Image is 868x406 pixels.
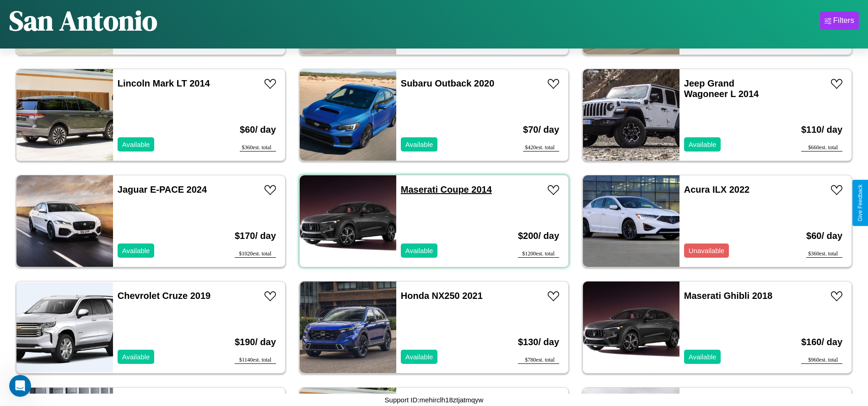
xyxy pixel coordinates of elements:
[684,184,749,195] a: Acura ILX 2022
[820,11,859,30] button: Filters
[684,291,772,301] a: Maserati Ghibli 2018
[518,222,559,250] h3: $ 200 / day
[518,357,559,364] div: $ 780 est. total
[235,250,276,258] div: $ 1020 est. total
[122,351,150,363] p: Available
[9,2,157,39] h1: San Antonio
[801,115,842,144] h3: $ 110 / day
[801,357,842,364] div: $ 960 est. total
[235,222,276,250] h3: $ 170 / day
[118,291,210,301] a: Chevrolet Cruze 2019
[235,357,276,364] div: $ 1140 est. total
[385,394,484,406] p: Support ID: mehirclh18ztjatmqyw
[833,16,854,25] div: Filters
[401,78,495,88] a: Subaru Outback 2020
[857,184,863,222] div: Give Feedback
[118,184,207,195] a: Jaguar E-PACE 2024
[122,244,150,257] p: Available
[240,144,276,152] div: $ 360 est. total
[401,184,492,195] a: Maserati Coupe 2014
[518,250,559,258] div: $ 1200 est. total
[806,222,842,250] h3: $ 60 / day
[523,115,559,144] h3: $ 70 / day
[401,291,483,301] a: Honda NX250 2021
[240,115,276,144] h3: $ 60 / day
[684,78,759,99] a: Jeep Grand Wagoneer L 2014
[806,250,842,258] div: $ 360 est. total
[801,144,842,152] div: $ 660 est. total
[405,351,433,363] p: Available
[122,138,150,151] p: Available
[118,78,210,88] a: Lincoln Mark LT 2014
[9,375,31,397] iframe: Intercom live chat
[235,328,276,357] h3: $ 190 / day
[801,328,842,357] h3: $ 160 / day
[523,144,559,152] div: $ 420 est. total
[405,244,433,257] p: Available
[518,328,559,357] h3: $ 130 / day
[405,138,433,151] p: Available
[689,138,717,151] p: Available
[689,351,717,363] p: Available
[689,244,724,257] p: Unavailable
